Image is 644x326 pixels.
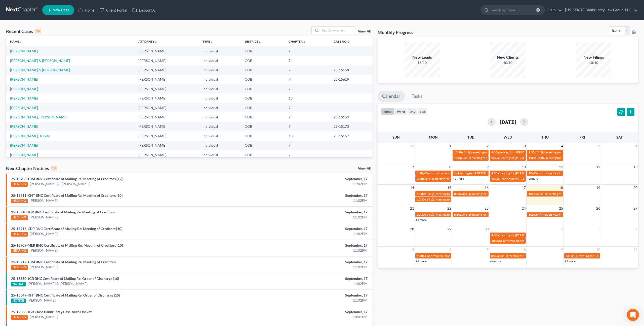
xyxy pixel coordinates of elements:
[500,119,516,124] h2: [DATE]
[558,205,563,211] span: 25
[580,135,585,139] span: Fri
[529,192,538,196] span: 10:30a
[541,135,549,139] span: Thu
[285,46,329,56] td: 7
[241,93,285,103] td: COB
[416,218,427,222] a: +5 more
[198,103,241,112] td: Individual
[289,40,306,43] a: Chapterunfold_more
[395,108,407,115] button: week
[6,28,41,34] div: Recent Cases
[416,259,427,263] a: +2 more
[134,46,198,56] td: [PERSON_NAME]
[10,68,70,72] a: [PERSON_NAME] & [PERSON_NAME]
[30,215,58,220] a: [PERSON_NAME]
[252,198,368,203] div: 11:02PM
[252,298,368,303] div: 11:02PM
[491,171,499,175] span: 9:30a
[560,247,563,253] span: 9
[529,171,534,175] span: 10a
[252,215,368,220] div: 11:02PM
[412,164,415,170] span: 7
[241,65,285,75] td: COB
[429,135,438,139] span: Mon
[285,65,329,75] td: 7
[454,171,458,175] span: 1p
[285,84,329,93] td: 7
[529,150,536,154] span: 1:30p
[330,75,373,84] td: 25-15619
[285,75,329,84] td: 7
[501,239,558,243] span: Confirmation hearing for [PERSON_NAME]
[285,103,329,112] td: 7
[566,254,569,258] span: 8a
[203,40,213,43] a: Typeunfold_more
[633,164,638,170] span: 13
[258,40,261,43] i: unfold_more
[198,112,241,122] td: Individual
[570,254,618,258] span: 341(a) meeting for [PERSON_NAME]
[10,134,50,138] a: [PERSON_NAME], Trinity
[134,75,198,84] td: [PERSON_NAME]
[596,247,601,253] span: 10
[491,239,501,243] span: 10:30a
[97,6,130,15] a: Client Portal
[252,231,368,236] div: 11:02PM
[252,181,368,186] div: 11:02PM
[417,177,425,181] span: 3:30p
[252,314,368,319] div: 10:01PM
[447,205,452,211] span: 22
[633,185,638,191] span: 20
[53,8,69,12] span: New Case
[467,135,474,139] span: Tue
[252,176,368,181] div: September, 17
[537,156,585,160] span: 341(a) meeting for [PERSON_NAME]
[523,247,526,253] span: 8
[633,247,638,253] span: 11
[418,108,427,115] button: list
[499,150,565,154] span: hearing for [PERSON_NAME] & [PERSON_NAME]
[30,181,90,186] a: [PERSON_NAME] & [PERSON_NAME]
[11,265,28,270] div: HEARING
[425,171,482,175] span: Confirmation hearing for [PERSON_NAME]
[10,40,22,43] a: Nameunfold_more
[30,198,58,203] a: [PERSON_NAME]
[28,298,56,303] a: [PERSON_NAME]
[449,164,452,170] span: 8
[534,171,592,175] span: Confirmation Hearing for [PERSON_NAME]
[491,233,499,237] span: 9:30a
[330,131,373,141] td: 25-15167
[484,205,489,211] span: 23
[499,171,539,175] span: Hearing for [PERSON_NAME]
[252,276,368,281] div: September, 17
[285,93,329,103] td: 13
[285,150,329,159] td: 7
[347,40,350,43] i: unfold_more
[425,177,500,181] span: 341(a) meeting for [PERSON_NAME] & [PERSON_NAME]
[134,93,198,103] td: [PERSON_NAME]
[410,226,415,232] span: 28
[560,143,563,149] span: 4
[596,185,601,191] span: 19
[11,182,28,187] div: HEARING
[627,309,639,321] div: Open Intercom Messenger
[10,77,38,81] a: [PERSON_NAME]
[10,143,38,147] a: [PERSON_NAME]
[491,156,499,160] span: 9:30a
[35,29,41,34] div: 15
[241,112,285,122] td: COB
[427,213,475,216] span: 341(a) meeting for [PERSON_NAME]
[11,243,123,247] a: 25-15909-MER BNC Certificate of Mailing Re: Meeting of Creditors [10]
[499,254,575,258] span: 341(a) meeting for [PERSON_NAME] & [PERSON_NAME]
[454,213,462,216] span: 8:30a
[10,115,67,119] a: [PERSON_NAME], [PERSON_NAME]
[285,56,329,65] td: 7
[447,185,452,191] span: 15
[405,54,440,60] div: New Leads
[484,226,489,232] span: 30
[241,75,285,84] td: COB
[521,185,526,191] span: 17
[521,205,526,211] span: 24
[491,254,499,258] span: 8:30a
[410,205,415,211] span: 21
